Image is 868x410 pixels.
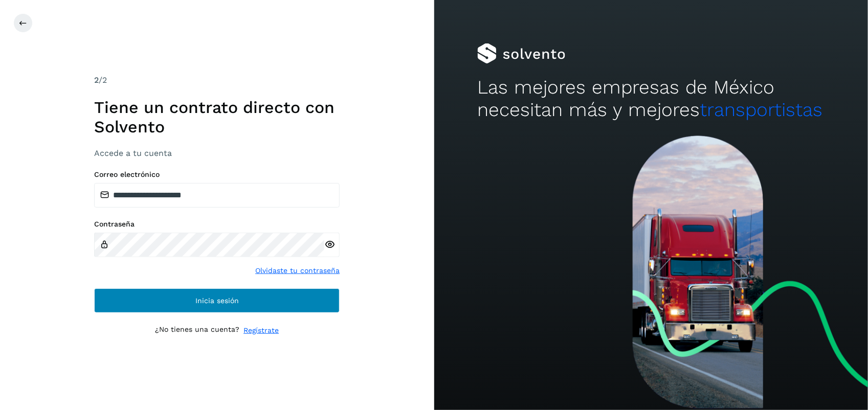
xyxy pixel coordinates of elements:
[94,220,340,229] label: Contraseña
[477,76,825,122] h2: Las mejores empresas de México necesitan más y mejores
[255,265,340,276] a: Olvidaste tu contraseña
[94,75,99,85] span: 2
[94,288,340,313] button: Inicia sesión
[700,99,822,121] span: transportistas
[94,148,340,158] h3: Accede a tu cuenta
[155,325,239,336] p: ¿No tienes una cuenta?
[94,170,340,179] label: Correo electrónico
[195,297,239,304] span: Inicia sesión
[243,325,279,336] a: Regístrate
[94,74,340,86] div: /2
[94,98,340,137] h1: Tiene un contrato directo con Solvento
